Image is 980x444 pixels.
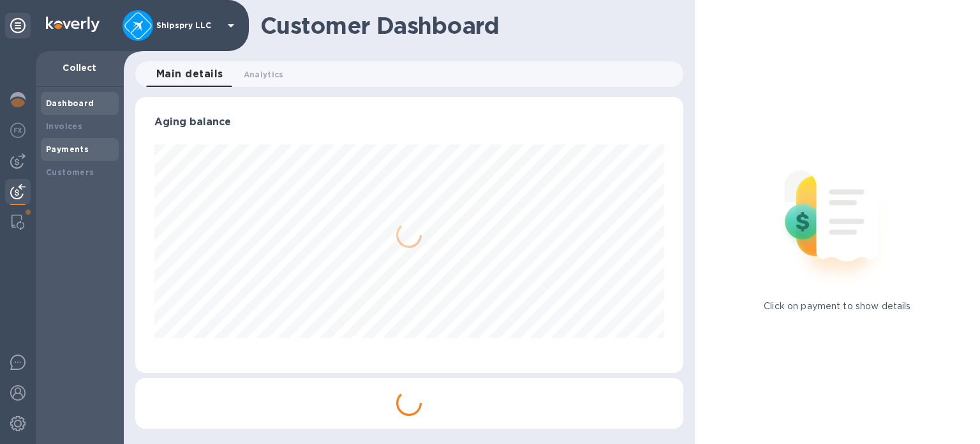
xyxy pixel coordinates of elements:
[46,17,100,32] img: Logo
[46,167,94,177] b: Customers
[156,21,220,30] p: Shipspry LLC
[764,300,910,313] p: Click on payment to show details
[5,13,31,38] div: Unpin categories
[46,61,114,74] p: Collect
[46,121,82,131] b: Invoices
[244,68,284,81] span: Analytics
[154,116,664,128] h3: Aging balance
[46,144,89,154] b: Payments
[260,12,674,39] h1: Customer Dashboard
[46,98,94,108] b: Dashboard
[10,123,26,138] img: Foreign exchange
[156,65,223,83] span: Main details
